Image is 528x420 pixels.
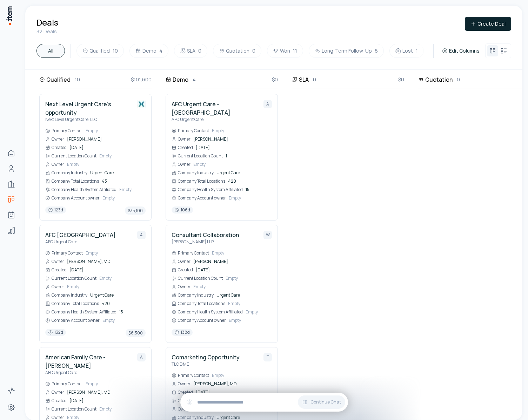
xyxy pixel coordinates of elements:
[6,6,13,26] img: Item Brain Logo
[45,206,66,214] span: 123d
[45,292,87,298] div: Company Industry
[159,47,162,54] span: 4
[173,75,188,84] h3: Demo
[172,206,193,214] span: 106d
[263,231,272,239] div: W
[45,153,96,159] div: Current Location Count
[36,44,65,58] button: All
[193,284,272,290] span: Empty
[4,177,18,191] a: Companies
[86,381,146,387] span: Empty
[229,195,272,201] span: Empty
[45,276,96,281] div: Current Location Count
[69,267,146,273] span: [DATE]
[298,395,345,409] button: Continue Chat
[166,94,278,221] div: AFC Urgent Care - [GEOGRAPHIC_DATA]AFC Urgent CareAPrimary ContactEmptyOwner[PERSON_NAME]Created[...
[4,223,18,237] a: Analytics
[45,398,67,404] div: Created
[263,353,272,361] div: T
[4,146,18,160] a: Home
[86,128,146,134] span: Empty
[375,47,378,54] span: 6
[212,373,272,378] span: Empty
[172,250,209,256] div: Primary Contact
[172,301,225,306] div: Company Total Locations
[45,170,87,176] div: Company Industry
[45,309,116,315] div: Company Health System Affiliated
[69,145,146,150] span: [DATE]
[174,44,207,58] button: SLA0
[263,100,272,108] div: A
[126,329,146,337] span: $6,300
[196,267,272,273] span: [DATE]
[267,44,303,58] button: Won11
[4,192,18,206] a: Deals
[198,47,201,54] span: 0
[39,94,152,221] div: Next Level Urgent Care's opportunityNext Level Urgent Care, LLCNext Level Urgent Care, LLCPrimary...
[45,178,99,184] div: Company Total Locations
[125,206,146,215] span: $35,100
[172,292,214,298] div: Company Industry
[196,389,272,395] span: [DATE]
[246,187,272,192] span: 15
[172,329,193,337] button: 138d
[425,75,453,84] h3: Quotation
[193,162,272,167] span: Empty
[45,117,132,122] p: Next Level Urgent Care, LLC
[309,44,384,58] button: Long-Term Follow-Up6
[172,206,193,215] button: 106d
[67,136,146,142] span: [PERSON_NAME]
[45,381,83,387] div: Primary Contact
[45,353,132,370] h4: American Family Care - [PERSON_NAME]
[45,329,66,337] button: 132d
[45,250,83,256] div: Primary Contact
[172,231,239,239] h4: Consultant Collaboration
[137,353,146,361] div: A
[216,170,272,176] span: Urgent Care
[172,381,191,387] div: Owner
[172,145,193,150] div: Created
[137,100,146,108] img: Next Level Urgent Care, LLC
[172,187,243,192] div: Company Health System Affiliated
[45,128,83,134] div: Primary Contact
[45,187,116,192] div: Company Health System Affiliated
[102,178,146,184] span: 43
[45,195,100,201] div: Company Account owner
[313,76,316,83] p: 0
[67,162,146,167] span: Empty
[45,100,132,117] h4: Next Level Urgent Care's opportunity
[172,117,258,122] p: AFC Urgent Care
[45,136,64,142] div: Owner
[193,136,272,142] span: [PERSON_NAME]
[172,353,240,361] h4: Comarketing Opportunity
[172,361,240,367] p: TLC DME
[137,231,146,239] div: A
[119,187,146,192] span: Empty
[299,75,309,84] h3: SLA
[172,373,209,378] div: Primary Contact
[272,76,278,83] span: $0
[99,276,146,281] span: Empty
[449,47,480,54] span: Edit Columns
[172,318,226,323] div: Company Account owner
[45,267,67,273] div: Created
[226,276,272,281] span: Empty
[212,250,272,256] span: Empty
[180,393,348,412] div: Continue Chat
[45,239,116,245] p: AFC Urgent Care
[439,46,482,56] button: Edit Columns
[172,128,209,134] div: Primary Contact
[193,381,272,387] span: [PERSON_NAME], MD
[45,231,116,239] h4: AFC [GEOGRAPHIC_DATA]
[172,309,243,315] div: Company Health System Affiliated
[119,309,146,315] span: 15
[172,284,191,290] div: Owner
[45,259,64,264] div: Owner
[75,76,80,83] p: 10
[212,128,272,134] span: Empty
[39,225,152,343] div: AFC [GEOGRAPHIC_DATA]AFC Urgent CareAPrimary ContactEmptyOwner[PERSON_NAME], MDCreated[DATE]Curre...
[172,170,214,176] div: Company Industry
[172,267,193,273] div: Created
[172,329,193,336] span: 138d
[172,153,223,159] div: Current Location Count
